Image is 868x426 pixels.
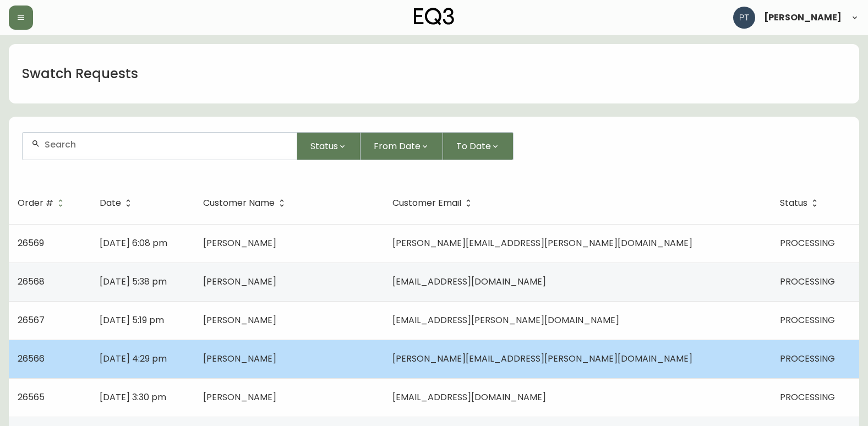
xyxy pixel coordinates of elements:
span: [PERSON_NAME][EMAIL_ADDRESS][PERSON_NAME][DOMAIN_NAME] [392,237,692,249]
span: [PERSON_NAME][EMAIL_ADDRESS][PERSON_NAME][DOMAIN_NAME] [392,352,692,365]
span: PROCESSING [780,237,835,249]
span: 26566 [18,352,45,365]
span: [PERSON_NAME] [203,391,276,403]
span: [DATE] 5:19 pm [100,314,164,326]
img: 986dcd8e1aab7847125929f325458823 [733,7,755,29]
span: [DATE] 5:38 pm [100,275,167,288]
span: PROCESSING [780,352,835,365]
span: [PERSON_NAME] [203,237,276,249]
span: Date [100,198,135,208]
span: Customer Name [203,198,289,208]
span: Customer Email [392,200,461,206]
span: [EMAIL_ADDRESS][PERSON_NAME][DOMAIN_NAME] [392,314,619,326]
button: Status [297,132,361,160]
span: [DATE] 6:08 pm [100,237,167,249]
span: From Date [374,139,421,153]
button: To Date [443,132,514,160]
span: PROCESSING [780,314,835,326]
span: PROCESSING [780,275,835,288]
span: [PERSON_NAME] [203,314,276,326]
span: Status [310,139,338,153]
span: Customer Name [203,200,275,206]
span: [PERSON_NAME] [203,352,276,365]
span: 26569 [18,237,44,249]
img: logo [414,8,455,25]
span: Status [780,198,822,208]
span: [PERSON_NAME] [764,13,842,22]
span: Order # [18,200,53,206]
span: To Date [456,139,491,153]
span: Status [780,200,807,206]
span: 26565 [18,391,45,403]
h1: Swatch Requests [22,64,138,83]
span: [EMAIL_ADDRESS][DOMAIN_NAME] [392,275,546,288]
input: Search [45,139,288,150]
span: [EMAIL_ADDRESS][DOMAIN_NAME] [392,391,546,403]
span: [DATE] 4:29 pm [100,352,167,365]
span: Customer Email [392,198,476,208]
span: PROCESSING [780,391,835,403]
span: [PERSON_NAME] [203,275,276,288]
button: From Date [361,132,443,160]
span: 26567 [18,314,45,326]
span: Order # [18,198,68,208]
span: 26568 [18,275,45,288]
span: [DATE] 3:30 pm [100,391,166,403]
span: Date [100,200,121,206]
